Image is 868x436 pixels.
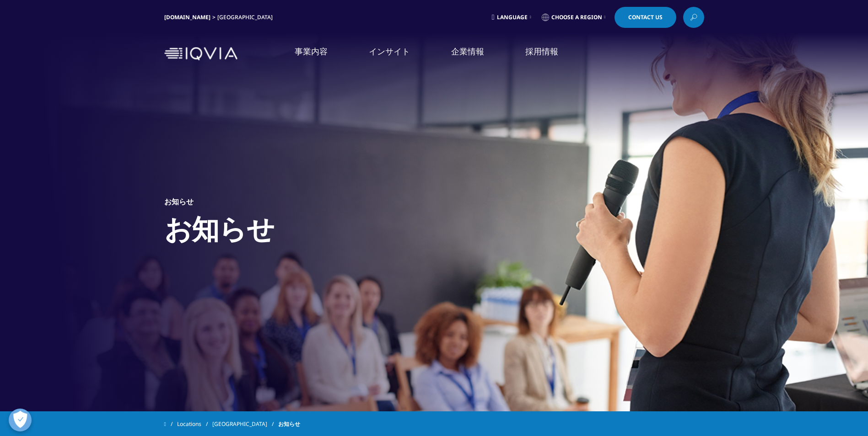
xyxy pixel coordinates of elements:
span: お知らせ [278,416,300,432]
span: Language [497,14,528,21]
span: Contact Us [628,15,663,20]
a: [GEOGRAPHIC_DATA] [212,416,278,432]
h1: お知らせ [164,212,275,251]
span: Choose a Region [551,14,602,21]
a: [DOMAIN_NAME] [164,13,210,21]
a: Contact Us [615,7,676,28]
h5: お知らせ [164,197,194,206]
a: 事業内容 [295,46,328,57]
nav: Primary [241,32,704,75]
a: 採用情報 [525,46,558,57]
button: 優先設定センターを開く [9,409,32,431]
a: Locations [177,416,212,432]
a: 企業情報 [451,46,484,57]
div: [GEOGRAPHIC_DATA] [217,14,276,21]
a: インサイト [369,46,410,57]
